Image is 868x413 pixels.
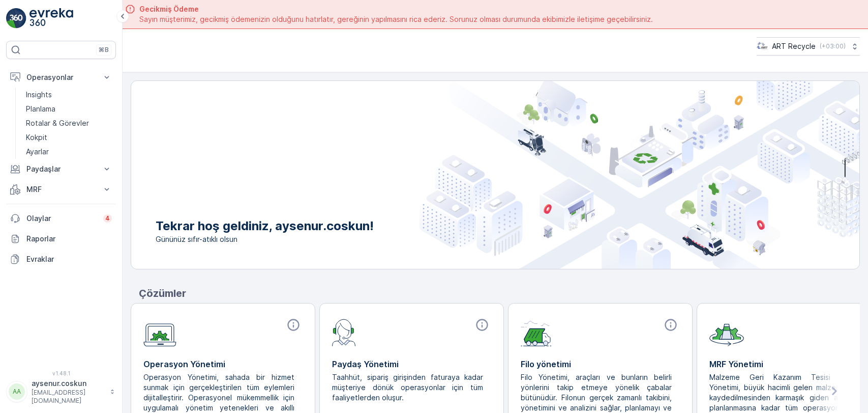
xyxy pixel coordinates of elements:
[772,41,816,51] p: ART Recycle
[332,318,356,346] img: module-icon
[26,132,47,143] p: Kokpit
[6,229,116,249] a: Raporlar
[105,214,110,223] p: 4
[757,37,860,56] button: ART Recycle(+03:00)
[26,213,97,224] p: Olaylar
[26,72,96,82] p: Operasyonlar
[22,130,116,145] a: Kokpit
[26,118,89,128] p: Rotalar & Görevler
[6,159,116,179] button: Paydaşlar
[26,164,96,174] p: Paydaşlar
[332,358,491,370] p: Paydaş Yönetimi
[139,14,653,24] span: Sayın müşterimiz, gecikmiş ödemenizin olduğunu hatırlatır, gereğinin yapılmasını rica ederiz. Sor...
[709,318,744,346] img: module-icon
[26,90,52,100] p: Insights
[332,372,483,403] p: Taahhüt, sipariş girişinden faturaya kadar müşteriye dönük operasyonlar için tüm faaliyetlerden o...
[6,8,26,29] img: logo
[26,254,112,264] p: Evraklar
[521,358,680,370] p: Filo yönetimi
[6,378,116,405] button: AAaysenur.coskun[EMAIL_ADDRESS][DOMAIN_NAME]
[757,41,768,52] img: image_23.png
[820,42,846,50] p: ( +03:00 )
[22,145,116,159] a: Ayarlar
[26,184,96,195] p: MRF
[99,46,109,54] p: ⌘B
[22,88,116,102] a: Insights
[26,147,49,157] p: Ayarlar
[139,286,860,301] p: Çözümler
[521,318,552,346] img: module-icon
[6,179,116,200] button: MRF
[22,116,116,130] a: Rotalar & Görevler
[156,218,374,234] p: Tekrar hoş geldiniz, aysenur.coskun!
[32,378,105,389] p: aysenur.coskun
[6,208,116,229] a: Olaylar4
[9,383,25,400] div: AA
[26,234,112,244] p: Raporlar
[32,389,105,405] p: [EMAIL_ADDRESS][DOMAIN_NAME]
[143,358,303,370] p: Operasyon Yönetimi
[22,102,116,116] a: Planlama
[6,67,116,88] button: Operasyonlar
[143,318,176,347] img: module-icon
[29,8,73,29] img: logo_light-DOdMpM7g.png
[26,104,55,114] p: Planlama
[420,81,859,269] img: city illustration
[6,370,116,376] span: v 1.48.1
[156,234,374,244] span: Gününüz sıfır-atıklı olsun
[139,4,653,14] span: Gecikmiş Ödeme
[6,249,116,269] a: Evraklar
